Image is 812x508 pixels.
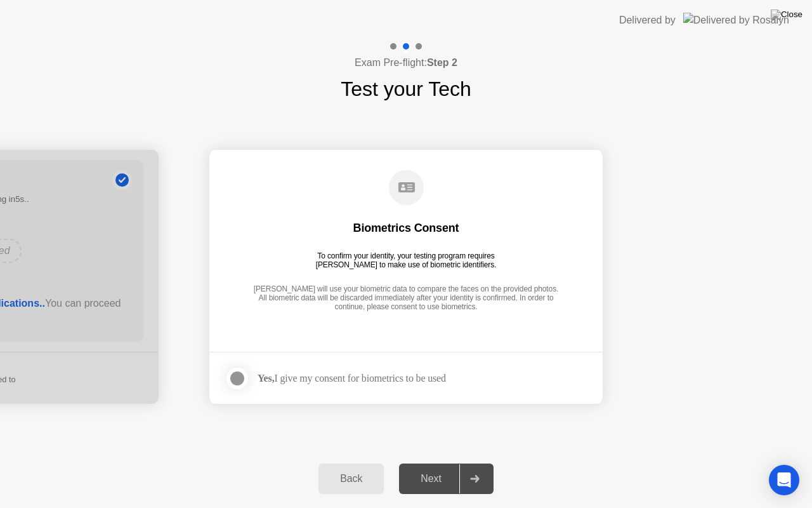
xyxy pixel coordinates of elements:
div: To confirm your identity, your testing program requires [PERSON_NAME] to make use of biometric id... [311,251,502,269]
div: Open Intercom Messenger [769,465,799,495]
div: [PERSON_NAME] will use your biometric data to compare the faces on the provided photos. All biome... [250,284,562,313]
button: Next [399,464,494,494]
h4: Exam Pre-flight: [355,55,457,70]
strong: Yes, [258,373,274,384]
div: I give my consent for biometrics to be used [258,372,446,384]
b: Step 2 [427,57,457,68]
div: Delivered by [619,13,676,28]
img: Close [771,10,802,20]
h1: Test your Tech [341,74,471,104]
div: Back [322,473,380,485]
div: Next [403,473,459,485]
img: Delivered by Rosalyn [683,13,789,27]
div: Biometrics Consent [353,220,459,236]
button: Back [318,464,384,494]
